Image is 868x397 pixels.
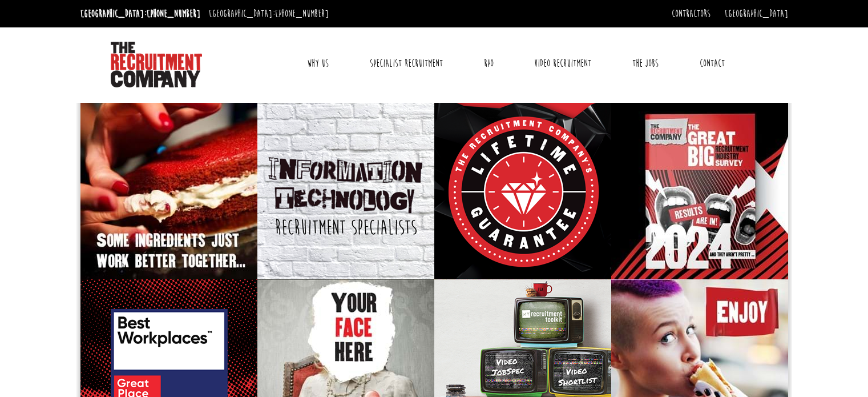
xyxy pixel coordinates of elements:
a: RPO [475,49,502,78]
li: [GEOGRAPHIC_DATA]: [206,5,332,23]
a: The Jobs [624,49,667,78]
li: [GEOGRAPHIC_DATA]: [78,5,203,23]
a: [PHONE_NUMBER] [275,7,329,20]
a: Specialist Recruitment [361,49,451,78]
a: Video Recruitment [526,49,600,78]
a: Contractors [672,7,710,20]
a: [PHONE_NUMBER] [147,7,200,20]
a: Why Us [298,49,337,78]
img: The Recruitment Company [111,42,202,87]
a: [GEOGRAPHIC_DATA] [725,7,788,20]
a: Contact [691,49,733,78]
